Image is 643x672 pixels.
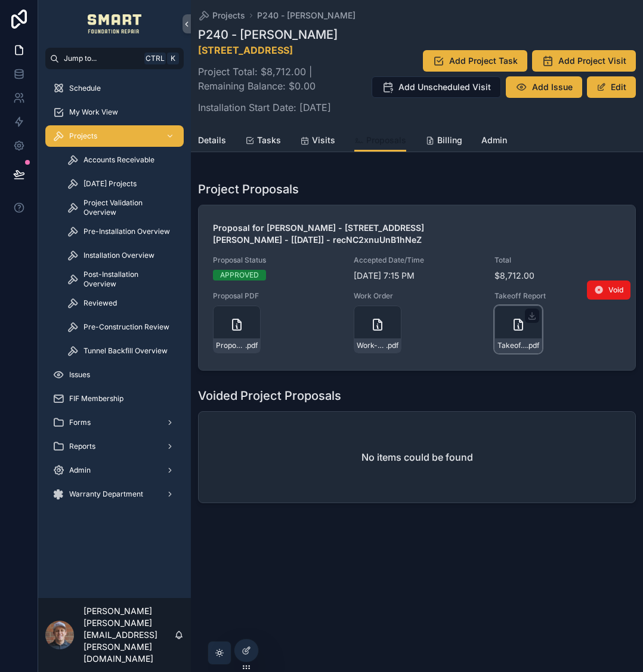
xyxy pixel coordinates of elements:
[608,285,623,295] span: Void
[84,155,154,165] span: Accounts Receivable
[84,270,172,289] span: Post-Installation Overview
[354,270,480,282] span: [DATE] 7:15 PM
[45,364,184,386] a: Issues
[69,489,143,499] span: Warranty Department
[45,78,184,99] a: Schedule
[494,291,621,301] span: Takeoff Report
[357,341,386,350] span: Work-Order---hybrid-pier
[245,341,258,350] span: .pdf
[69,394,123,403] span: FIF Membership
[213,255,339,265] span: Proposal Status
[532,50,636,72] button: Add Project Visit
[88,14,142,33] img: App logo
[257,134,281,146] span: Tasks
[527,341,539,350] span: .pdf
[423,50,527,72] button: Add Project Task
[198,181,299,198] h1: Project Proposals
[60,292,184,314] a: Reviewed
[69,418,91,427] span: Forms
[60,149,184,171] a: Accounts Receivable
[216,341,245,350] span: Proposal-for-[PERSON_NAME]---1721-WHITEOAK-DR-GARLAND---[[DATE]]---recNC2xnuUnB1hNeZ
[84,251,154,260] span: Installation Overview
[84,179,137,189] span: [DATE] Projects
[60,245,184,266] a: Installation Overview
[60,173,184,195] a: [DATE] Projects
[366,134,406,146] span: Proposals
[60,340,184,362] a: Tunnel Backfill Overview
[198,130,226,153] a: Details
[45,483,184,505] a: Warranty Department
[69,131,97,141] span: Projects
[198,387,341,404] h1: Voided Project Proposals
[198,26,338,43] h1: P240 - [PERSON_NAME]
[212,10,245,21] span: Projects
[45,436,184,457] a: Reports
[45,125,184,147] a: Projects
[494,255,621,265] span: Total
[481,134,507,146] span: Admin
[354,291,480,301] span: Work Order
[60,197,184,218] a: Project Validation Overview
[69,442,95,451] span: Reports
[213,223,424,245] strong: Proposal for [PERSON_NAME] - [STREET_ADDRESS][PERSON_NAME] - [[DATE]] - recNC2xnuUnB1hNeZ
[558,55,626,67] span: Add Project Visit
[199,205,635,370] a: Proposal for [PERSON_NAME] - [STREET_ADDRESS][PERSON_NAME] - [[DATE]] - recNC2xnuUnB1hNeZProposal...
[361,450,473,464] h2: No items could be found
[69,370,90,380] span: Issues
[60,269,184,290] a: Post-Installation Overview
[84,298,117,308] span: Reviewed
[84,346,168,356] span: Tunnel Backfill Overview
[220,270,259,280] div: APPROVED
[481,130,507,153] a: Admin
[449,55,518,67] span: Add Project Task
[69,466,91,475] span: Admin
[69,84,101,93] span: Schedule
[45,412,184,433] a: Forms
[213,306,261,353] a: Proposal-for-[PERSON_NAME]---1721-WHITEOAK-DR-GARLAND---[[DATE]]---recNC2xnuUnB1hNeZ.pdf
[198,100,338,115] p: Installation Start Date: [DATE]
[69,107,118,117] span: My Work View
[257,10,355,21] a: P240 - [PERSON_NAME]
[245,130,281,153] a: Tasks
[45,388,184,409] a: FIF Membership
[300,130,335,153] a: Visits
[312,134,335,146] span: Visits
[354,130,406,152] a: Proposals
[60,316,184,338] a: Pre-Construction Review
[425,130,462,153] a: Billing
[198,10,245,21] a: Projects
[532,81,573,93] span: Add Issue
[372,76,501,98] button: Add Unscheduled Visit
[587,76,636,98] button: Edit
[213,291,339,301] span: Proposal PDF
[45,48,184,69] button: Jump to...CtrlK
[198,44,293,56] a: [STREET_ADDRESS]
[45,101,184,123] a: My Work View
[198,134,226,146] span: Details
[84,198,172,217] span: Project Validation Overview
[494,270,621,282] span: $8,712.00
[168,54,178,63] span: K
[437,134,462,146] span: Billing
[38,69,191,520] div: scrollable content
[84,227,170,236] span: Pre-Installation Overview
[84,605,174,665] p: [PERSON_NAME] [PERSON_NAME][EMAIL_ADDRESS][PERSON_NAME][DOMAIN_NAME]
[354,255,480,265] span: Accepted Date/Time
[45,460,184,481] a: Admin
[60,221,184,242] a: Pre-Installation Overview
[398,81,491,93] span: Add Unscheduled Visit
[497,341,527,350] span: Takeoff-Report---hybrid-pier
[198,64,338,93] p: Project Total: $8,712.00 | Remaining Balance: $0.00
[587,280,630,300] button: Void
[84,322,169,332] span: Pre-Construction Review
[386,341,398,350] span: .pdf
[144,53,166,64] span: Ctrl
[64,54,140,63] span: Jump to...
[506,76,582,98] button: Add Issue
